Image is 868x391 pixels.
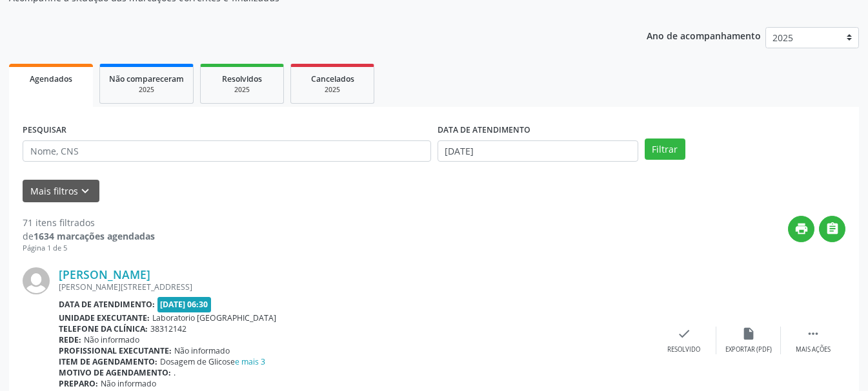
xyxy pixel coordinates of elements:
span: Não informado [101,378,156,389]
span: Laboratorio [GEOGRAPHIC_DATA] [152,312,276,323]
i:  [806,327,820,341]
i:  [825,222,840,236]
button: Mais filtroskeyboard_arrow_down [23,180,99,202]
b: Unidade executante: [59,312,150,323]
div: Exportar (PDF) [725,345,772,354]
label: PESQUISAR [23,120,66,140]
a: [PERSON_NAME] [59,267,150,281]
div: 71 itens filtrados [23,216,155,229]
label: DATA DE ATENDIMENTO [438,120,530,140]
div: 2025 [109,85,184,95]
b: Profissional executante: [59,345,172,356]
div: 2025 [300,85,365,95]
i: keyboard_arrow_down [78,184,92,198]
button: print [788,216,814,242]
i: insert_drive_file [742,327,756,341]
span: Não informado [84,334,139,345]
b: Item de agendamento: [59,356,157,367]
span: 38312142 [150,323,187,334]
div: Mais ações [796,345,831,354]
img: img [23,267,50,294]
b: Data de atendimento: [59,299,155,310]
span: Cancelados [311,73,354,84]
div: 2025 [210,85,274,95]
span: Agendados [30,73,72,84]
span: Resolvidos [222,73,262,84]
strong: 1634 marcações agendadas [34,230,155,242]
span: Dosagem de Glicose [160,356,265,367]
div: de [23,229,155,243]
div: Página 1 de 5 [23,243,155,254]
input: Selecione um intervalo [438,140,638,162]
div: [PERSON_NAME][STREET_ADDRESS] [59,281,652,292]
span: Não informado [174,345,230,356]
span: [DATE] 06:30 [157,297,212,312]
input: Nome, CNS [23,140,431,162]
span: . [174,367,176,378]
div: Resolvido [667,345,700,354]
p: Ano de acompanhamento [647,27,761,43]
i: print [794,222,809,236]
i: check [677,327,691,341]
a: e mais 3 [235,356,265,367]
span: Não compareceram [109,73,184,84]
b: Rede: [59,334,81,345]
b: Preparo: [59,378,98,389]
b: Telefone da clínica: [59,323,148,334]
button:  [819,216,845,242]
b: Motivo de agendamento: [59,367,171,378]
button: Filtrar [645,138,685,160]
